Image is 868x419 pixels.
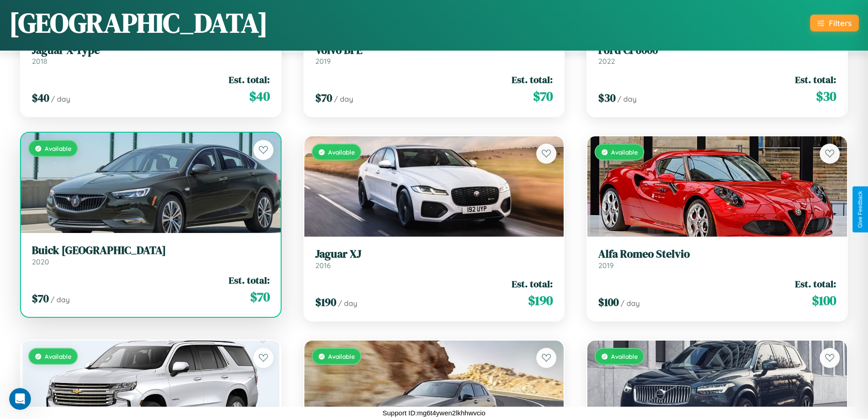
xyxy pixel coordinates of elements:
[250,288,270,306] span: $ 70
[328,148,355,156] span: Available
[810,15,859,31] button: Filters
[829,18,852,28] div: Filters
[315,248,553,261] h3: Jaguar XJ
[598,57,615,66] span: 2022
[32,90,49,105] span: $ 40
[249,87,270,105] span: $ 40
[598,261,614,270] span: 2019
[315,44,553,66] a: Volvo BFE2019
[598,44,836,66] a: Ford CF60002022
[611,352,638,360] span: Available
[9,4,268,41] h1: [GEOGRAPHIC_DATA]
[528,291,553,310] span: $ 190
[328,352,355,360] span: Available
[611,148,638,156] span: Available
[315,248,553,270] a: Jaguar XJ2016
[598,295,619,310] span: $ 100
[315,295,336,310] span: $ 190
[229,274,270,287] span: Est. total:
[32,244,270,266] a: Buick [GEOGRAPHIC_DATA]2020
[812,291,836,310] span: $ 100
[45,145,72,152] span: Available
[51,295,70,304] span: / day
[617,94,637,103] span: / day
[45,352,72,360] span: Available
[334,94,353,103] span: / day
[533,87,553,105] span: $ 70
[512,73,553,86] span: Est. total:
[383,407,486,419] p: Support ID: mg6t4ywen2lkhhwvcio
[338,299,357,308] span: / day
[32,291,49,306] span: $ 70
[598,248,836,270] a: Alfa Romeo Stelvio2019
[621,299,640,308] span: / day
[9,388,31,410] iframe: Intercom live chat
[32,57,47,66] span: 2018
[857,191,863,228] div: Give Feedback
[315,90,332,105] span: $ 70
[32,244,270,257] h3: Buick [GEOGRAPHIC_DATA]
[315,261,331,270] span: 2016
[598,90,616,105] span: $ 30
[795,73,836,86] span: Est. total:
[795,277,836,290] span: Est. total:
[512,277,553,290] span: Est. total:
[229,73,270,86] span: Est. total:
[51,94,70,103] span: / day
[315,57,331,66] span: 2019
[32,257,49,266] span: 2020
[32,44,270,66] a: Jaguar X-Type2018
[598,248,836,261] h3: Alfa Romeo Stelvio
[816,87,836,105] span: $ 30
